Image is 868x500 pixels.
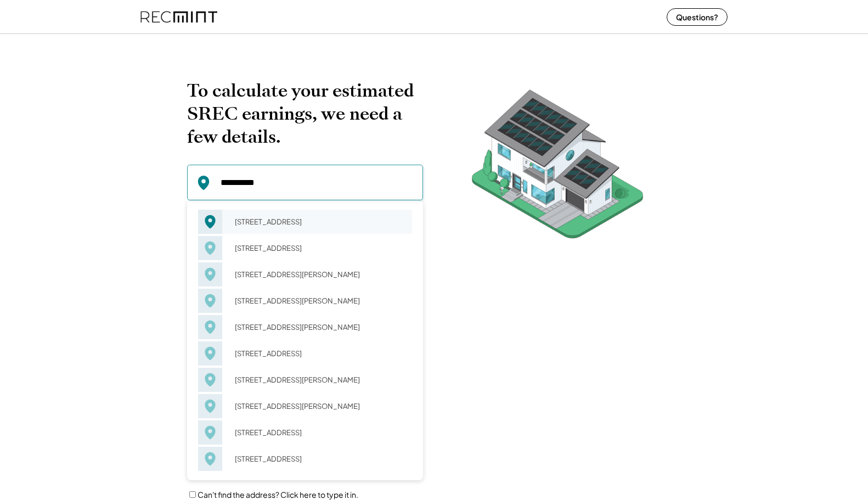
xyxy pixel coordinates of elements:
[228,398,412,414] div: [STREET_ADDRESS][PERSON_NAME]
[450,79,664,255] img: RecMintArtboard%207.png
[228,451,412,467] div: [STREET_ADDRESS]
[198,490,358,499] label: Can't find the address? Click here to type it in.
[228,293,412,308] div: [STREET_ADDRESS][PERSON_NAME]
[228,319,412,335] div: [STREET_ADDRESS][PERSON_NAME]
[228,240,412,256] div: [STREET_ADDRESS]
[228,214,412,229] div: [STREET_ADDRESS]
[228,372,412,387] div: [STREET_ADDRESS][PERSON_NAME]
[667,8,728,26] button: Questions?
[228,425,412,440] div: [STREET_ADDRESS]
[187,79,423,148] h2: To calculate your estimated SREC earnings, we need a few details.
[228,346,412,361] div: [STREET_ADDRESS]
[140,2,217,31] img: recmint-logotype%403x%20%281%29.jpeg
[228,267,412,282] div: [STREET_ADDRESS][PERSON_NAME]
